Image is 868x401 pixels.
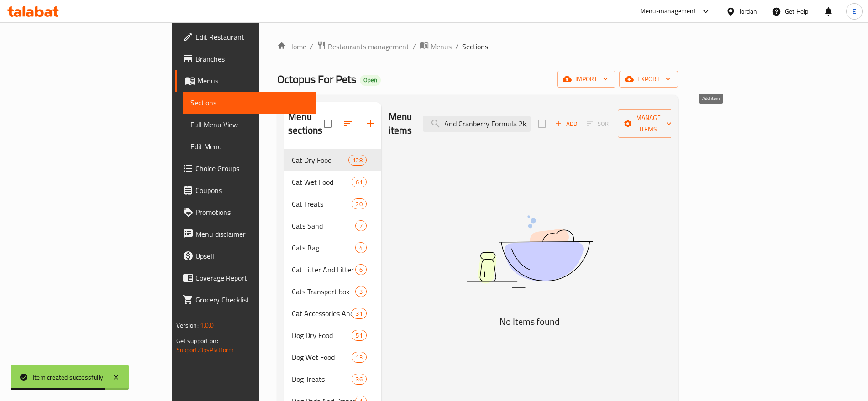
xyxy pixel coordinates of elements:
div: Cat Treats20 [284,193,381,215]
div: items [352,308,366,319]
span: 51 [352,331,366,340]
div: Cat Litter And Litter Boxes6 [284,259,381,281]
span: Cats Sand [292,220,355,231]
div: Cat Dry Food128 [284,149,381,171]
a: Support.OpsPlatform [176,344,234,356]
span: Dog Treats [292,374,352,385]
a: Branches [175,48,316,70]
div: Cats Sand7 [284,215,381,237]
span: import [564,73,608,85]
span: 31 [352,309,366,318]
span: Cats Bag [292,242,355,253]
span: 61 [352,178,366,187]
div: Dog Dry Food51 [284,324,381,346]
span: Menu disclaimer [195,229,309,240]
div: items [355,286,367,297]
span: Add [554,119,579,129]
li: / [455,41,458,52]
span: E [852,6,856,16]
span: 20 [352,200,366,208]
h2: Menu items [389,110,412,137]
a: Grocery Checklist [175,289,316,311]
span: Menus [197,75,309,86]
div: Cats Bag4 [284,237,381,259]
div: items [352,374,366,385]
span: Grocery Checklist [195,294,309,305]
span: Choice Groups [195,163,309,174]
h5: No Items found [416,314,644,329]
span: Menus [431,41,452,52]
div: items [355,242,367,253]
div: items [355,264,367,275]
span: Octopus For Pets [277,69,356,89]
div: items [348,155,366,166]
div: Cat Accessories And Needs [292,308,352,319]
span: Coupons [195,185,309,196]
button: Manage items [618,109,679,138]
a: Full Menu View [183,114,316,135]
span: 128 [349,156,366,165]
span: Sections [462,41,488,52]
a: Menus [420,41,452,52]
div: items [352,352,366,363]
a: Coverage Report [175,267,316,289]
span: Cats Transport box [292,286,355,297]
a: Sections [183,92,316,114]
span: Select all sections [318,114,337,133]
div: Open [360,75,381,86]
nav: breadcrumb [277,41,678,52]
div: Cats Transport box3 [284,281,381,302]
span: Upsell [195,250,309,261]
span: Restaurants management [328,41,409,52]
div: Cat Wet Food61 [284,171,381,193]
span: Cat Litter And Litter Boxes [292,264,355,275]
a: Promotions [175,201,316,223]
li: / [413,41,416,52]
span: Dog Wet Food [292,352,352,363]
span: 3 [356,287,366,296]
button: import [557,71,615,88]
div: items [355,220,367,231]
a: Edit Restaurant [175,26,316,48]
div: items [352,198,366,209]
a: Menu disclaimer [175,223,316,245]
div: Dog Wet Food13 [284,346,381,368]
span: Coverage Report [195,272,309,283]
span: 4 [356,244,366,252]
div: items [352,330,366,341]
button: export [619,71,678,88]
div: Cat Accessories And Needs31 [284,302,381,324]
span: 7 [356,222,366,230]
span: Manage items [625,112,672,135]
button: Add [552,117,581,131]
span: Get support on: [176,335,218,347]
span: Full Menu View [190,119,309,130]
span: Open [360,76,381,84]
span: 36 [352,375,366,384]
span: export [626,73,671,85]
span: Cat Treats [292,198,352,209]
span: Edit Menu [190,141,309,152]
span: 1.0.0 [200,319,214,331]
span: Sections [190,97,309,108]
img: dish.svg [416,191,644,312]
a: Menus [175,70,316,92]
span: 13 [352,353,366,362]
span: Sort items [581,117,618,131]
span: Dog Dry Food [292,330,352,341]
a: Edit Menu [183,135,316,157]
span: Cat Wet Food [292,177,352,187]
span: Sort sections [337,113,359,135]
span: Edit Restaurant [195,31,309,42]
span: Cat Dry Food [292,155,348,166]
a: Restaurants management [317,41,409,52]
